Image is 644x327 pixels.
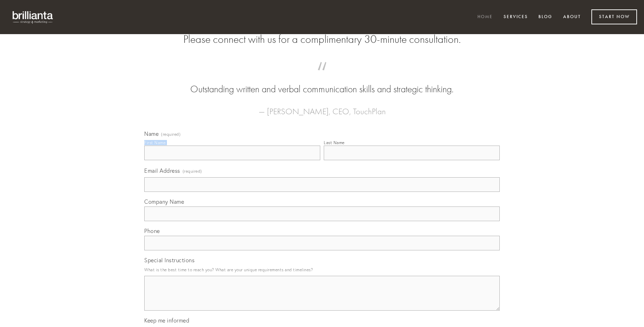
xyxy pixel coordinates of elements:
[155,69,489,83] span: “
[144,227,160,234] span: Phone
[144,167,180,174] span: Email Address
[144,257,194,264] span: Special Instructions
[144,317,189,324] span: Keep me informed
[183,166,202,176] span: (required)
[144,130,159,137] span: Name
[534,11,557,23] a: Blog
[155,69,489,96] blockquote: Outstanding written and verbal communication skills and strategic thinking.
[155,96,489,118] figcaption: — [PERSON_NAME], CEO, TouchPlan
[324,140,345,145] div: Last Name
[591,9,637,24] a: Start Now
[144,198,184,205] span: Company Name
[473,11,497,23] a: Home
[559,11,585,23] a: About
[7,7,59,27] img: brillianta - research, strategy, marketing
[499,11,532,23] a: Services
[144,265,500,274] p: What is the best time to reach you? What are your unique requirements and timelines?
[161,132,181,137] span: (required)
[144,140,166,145] div: First Name
[144,33,500,46] h2: Please connect with us for a complimentary 30-minute consultation.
